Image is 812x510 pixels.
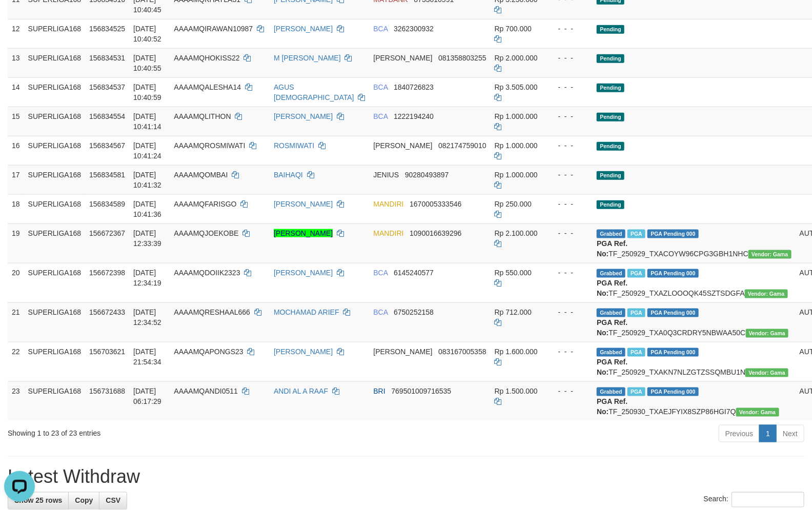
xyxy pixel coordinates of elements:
[174,141,245,150] span: AAAAMQROSMIWATI
[373,200,403,208] span: MANDIRI
[392,387,452,395] span: Copy 769501009716535 to clipboard
[745,369,788,377] span: Vendor URL: https://trx31.1velocity.biz
[373,308,388,316] span: BCA
[274,308,339,316] a: MOCHAMAD ARIEF
[174,229,238,237] span: AAAAMQJOEKOBE
[4,4,35,35] button: Open LiveChat chat widget
[174,25,253,33] span: AAAAMQIRAWAN10987
[394,308,434,316] span: Copy 6750252158 to clipboard
[495,348,538,356] span: Rp 1.600.000
[24,381,86,421] td: SUPERLIGA168
[373,348,432,356] span: [PERSON_NAME]
[373,112,388,120] span: BCA
[24,77,86,107] td: SUPERLIGA168
[89,112,125,120] span: 156834554
[597,269,625,278] span: Grabbed
[627,387,645,396] span: Marked by aafromsomean
[24,19,86,48] td: SUPERLIGA168
[647,348,699,357] span: PGA Pending
[133,25,161,43] span: [DATE] 10:40:52
[394,83,434,91] span: Copy 1840726823 to clipboard
[550,346,589,357] div: - - -
[274,171,303,179] a: BAIHAQI
[8,223,24,263] td: 19
[24,194,86,223] td: SUPERLIGA168
[593,223,795,263] td: TF_250929_TXACOYW96CPG3GBH1NHC
[776,425,804,442] a: Next
[394,269,434,277] span: Copy 6145240577 to clipboard
[593,302,795,342] td: TF_250929_TXA0Q3CRDRY5NBWAA50C
[495,171,538,179] span: Rp 1.000.000
[274,83,354,101] a: AGUS [DEMOGRAPHIC_DATA]
[550,111,589,121] div: - - -
[495,83,538,91] span: Rp 3.505.000
[174,54,239,62] span: AAAAMQHOKISS22
[8,194,24,223] td: 18
[495,200,532,208] span: Rp 250.000
[627,348,645,357] span: Marked by aafchhiseyha
[627,230,645,238] span: Marked by aafsengchandara
[8,263,24,302] td: 20
[495,25,532,33] span: Rp 700.000
[410,200,461,208] span: Copy 1670005333546 to clipboard
[133,83,161,101] span: [DATE] 10:40:59
[745,290,788,298] span: Vendor URL: https://trx31.1velocity.biz
[8,48,24,77] td: 13
[373,141,432,150] span: [PERSON_NAME]
[174,112,231,120] span: AAAAMQLITHON
[593,342,795,381] td: TF_250929_TXAKN7NLZGTZSSQMBU1N
[719,425,760,442] a: Previous
[495,308,532,316] span: Rp 712.000
[597,387,625,396] span: Grabbed
[174,308,250,316] span: AAAAMQRESHAAL666
[8,302,24,342] td: 21
[174,200,236,208] span: AAAAMQFARISGO
[89,141,125,150] span: 156834567
[89,348,125,356] span: 156703621
[373,171,399,179] span: JENIUS
[495,387,538,395] span: Rp 1.500.000
[550,140,589,151] div: - - -
[597,200,624,209] span: Pending
[373,83,388,91] span: BCA
[495,141,538,150] span: Rp 1.000.000
[627,269,645,278] span: Marked by aafsoycanthlai
[373,54,432,62] span: [PERSON_NAME]
[597,397,627,416] b: PGA Ref. No:
[133,171,161,189] span: [DATE] 10:41:32
[495,229,538,237] span: Rp 2.100.000
[550,170,589,180] div: - - -
[550,228,589,238] div: - - -
[68,492,99,509] a: Copy
[8,342,24,381] td: 22
[647,309,699,317] span: PGA Pending
[8,19,24,48] td: 12
[8,381,24,421] td: 23
[133,348,161,366] span: [DATE] 21:54:34
[438,348,486,356] span: Copy 083167005358 to clipboard
[8,107,24,136] td: 15
[133,200,161,218] span: [DATE] 10:41:36
[394,112,434,120] span: Copy 1222194240 to clipboard
[550,307,589,317] div: - - -
[174,269,240,277] span: AAAAMQDOIIK2323
[736,408,779,417] span: Vendor URL: https://trx31.1velocity.biz
[597,239,627,258] b: PGA Ref. No:
[597,318,627,337] b: PGA Ref. No:
[373,269,388,277] span: BCA
[759,425,777,442] a: 1
[174,171,228,179] span: AAAAMQOMBAI
[89,229,125,237] span: 156672367
[373,229,403,237] span: MANDIRI
[593,381,795,421] td: TF_250930_TXAEJFYIX8SZP86HGI7Q
[24,223,86,263] td: SUPERLIGA168
[373,387,385,395] span: BRI
[373,25,388,33] span: BCA
[24,165,86,194] td: SUPERLIGA168
[274,54,341,62] a: M [PERSON_NAME]
[89,83,125,91] span: 156834537
[89,387,125,395] span: 156731688
[89,171,125,179] span: 156834581
[133,141,161,160] span: [DATE] 10:41:24
[647,269,699,278] span: PGA Pending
